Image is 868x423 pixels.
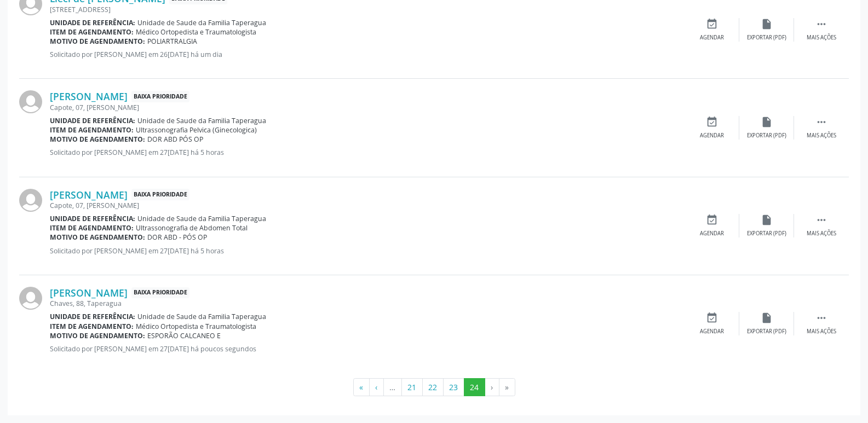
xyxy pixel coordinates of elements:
[815,214,827,226] i: 
[700,328,724,335] div: Agendar
[353,378,370,397] button: Go to first page
[443,378,464,397] button: Go to page 23
[19,90,42,113] img: img
[807,132,836,140] div: Mais ações
[706,214,718,226] i: event_available
[137,18,266,27] span: Unidade de Saude da Familia Taperagua
[19,287,42,310] img: img
[50,5,685,14] div: [STREET_ADDRESS]
[50,331,145,340] b: Motivo de agendamento:
[807,230,836,237] div: Mais ações
[761,214,773,226] i: insert_drive_file
[761,312,773,324] i: insert_drive_file
[706,312,718,324] i: event_available
[700,132,724,140] div: Agendar
[50,18,135,27] b: Unidade de referência:
[700,34,724,42] div: Agendar
[50,125,134,135] b: Item de agendamento:
[807,328,836,335] div: Mais ações
[50,50,685,59] p: Solicitado por [PERSON_NAME] em 26[DATE] há um dia
[131,287,189,299] span: Baixa Prioridade
[137,116,266,125] span: Unidade de Saude da Familia Taperagua
[747,34,786,42] div: Exportar (PDF)
[137,214,266,223] span: Unidade de Saude da Familia Taperagua
[50,103,685,112] div: Capote, 07, [PERSON_NAME]
[747,132,786,140] div: Exportar (PDF)
[147,331,221,340] span: ESPORÃO CALCANEO E
[761,116,773,128] i: insert_drive_file
[50,312,135,321] b: Unidade de referência:
[50,214,135,223] b: Unidade de referência:
[50,135,145,144] b: Motivo de agendamento:
[147,135,203,144] span: DOR ABD PÓS OP
[136,125,257,135] span: Ultrassonografia Pelvica (Ginecologica)
[50,287,128,299] a: [PERSON_NAME]
[136,223,248,233] span: Ultrassonografia de Abdomen Total
[369,378,384,397] button: Go to previous page
[700,230,724,237] div: Agendar
[706,116,718,128] i: event_available
[747,328,786,335] div: Exportar (PDF)
[50,233,145,242] b: Motivo de agendamento:
[50,90,128,102] a: [PERSON_NAME]
[147,233,207,242] span: DOR ABD - PÓS OP
[136,322,256,331] span: Médico Ortopedista e Traumatologista
[50,148,685,157] p: Solicitado por [PERSON_NAME] em 27[DATE] há 5 horas
[706,18,718,30] i: event_available
[19,189,42,212] img: img
[50,37,145,46] b: Motivo de agendamento:
[815,312,827,324] i: 
[815,116,827,128] i: 
[401,378,423,397] button: Go to page 21
[422,378,444,397] button: Go to page 22
[50,246,685,256] p: Solicitado por [PERSON_NAME] em 27[DATE] há 5 horas
[50,27,134,37] b: Item de agendamento:
[50,322,134,331] b: Item de agendamento:
[50,299,685,308] div: Chaves, 88, Taperagua
[136,27,256,37] span: Médico Ortopedista e Traumatologista
[747,230,786,237] div: Exportar (PDF)
[761,18,773,30] i: insert_drive_file
[131,189,189,200] span: Baixa Prioridade
[50,201,685,210] div: Capote, 07, [PERSON_NAME]
[131,91,189,102] span: Baixa Prioridade
[807,34,836,42] div: Mais ações
[464,378,485,397] button: Go to page 24
[815,18,827,30] i: 
[50,344,685,354] p: Solicitado por [PERSON_NAME] em 27[DATE] há poucos segundos
[50,116,135,125] b: Unidade de referência:
[147,37,197,46] span: POLIARTRALGIA
[50,223,134,233] b: Item de agendamento:
[19,378,849,397] ul: Pagination
[137,312,266,321] span: Unidade de Saude da Familia Taperagua
[50,189,128,201] a: [PERSON_NAME]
